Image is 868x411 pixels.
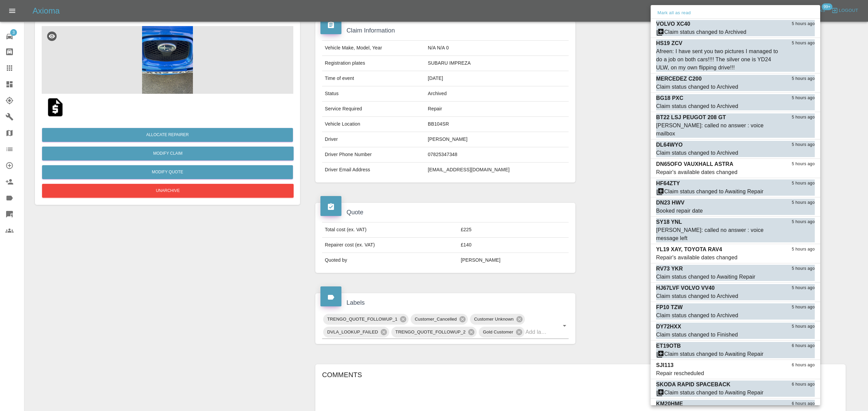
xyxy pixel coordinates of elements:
div: Claim status changed to Archived [664,28,746,36]
div: Claim status changed to Archived [656,292,738,300]
span: 5 hours ago [792,219,815,225]
span: 5 hours ago [792,114,815,121]
p: MERCEDEZ C200 [656,75,702,83]
span: 5 hours ago [792,142,815,148]
div: Claim status changed to Awaiting Repair [664,350,764,358]
p: DN65OFO VAUXHALL ASTRA [656,160,733,168]
p: DY72HXX [656,323,681,331]
span: 5 hours ago [792,323,815,330]
div: Repair rescheduled [656,369,704,377]
div: Repair's available dates changed [656,254,737,262]
span: 6 hours ago [792,401,815,407]
p: BG18 PXC [656,94,683,102]
span: 5 hours ago [792,75,815,82]
p: KM20HME [656,400,683,408]
div: Repair's available dates changed [656,168,737,176]
p: SJI113 [656,361,674,369]
div: Booked repair date [656,207,703,215]
span: 5 hours ago [792,40,815,47]
p: RV73 YKR [656,265,683,273]
button: Mark all as read [656,9,692,17]
span: 5 hours ago [792,304,815,311]
span: 5 hours ago [792,180,815,187]
span: 6 hours ago [792,381,815,388]
div: Claim status changed to Awaiting Repair [656,273,755,281]
p: YL19 XAY, TOYOTA RAV4 [656,245,722,254]
p: ET19OTB [656,342,681,350]
div: Claim status changed to Finished [656,331,738,339]
div: Claim status changed to Awaiting Repair [664,188,764,196]
p: VOLVO XC40 [656,20,690,28]
span: 5 hours ago [792,161,815,168]
span: 5 hours ago [792,199,815,206]
div: Claim status changed to Archived [656,311,738,320]
p: DL64WYO [656,141,683,149]
span: 5 hours ago [792,285,815,291]
div: Claim status changed to Archived [656,149,738,157]
p: HF64ZTY [656,179,680,188]
span: 5 hours ago [792,246,815,253]
span: 6 hours ago [792,343,815,349]
div: [PERSON_NAME]: called no answer : voice message left [656,226,781,242]
div: Claim status changed to Archived [656,83,738,91]
div: Claim status changed to Awaiting Repair [664,389,764,397]
span: 6 hours ago [792,362,815,369]
p: HS19 ZCV [656,39,683,47]
span: 5 hours ago [792,21,815,27]
div: Claim status changed to Archived [656,102,738,110]
div: Afreen: I have sent you two pictures I managed to do a job on both cars!!!! The silver one is YD2... [656,47,781,72]
p: SKODA RAPID SPACEBACK [656,381,730,389]
div: [PERSON_NAME]: called no answer : voice mailbox [656,122,781,138]
p: HJ67LVF VOLVO VV40 [656,284,715,292]
p: BT22 LSJ PEUGOT 208 GT [656,113,726,122]
p: FP10 TZW [656,303,683,311]
p: DN23 HWV [656,199,685,207]
p: SY18 YNL [656,218,682,226]
span: 5 hours ago [792,95,815,102]
span: 5 hours ago [792,265,815,272]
